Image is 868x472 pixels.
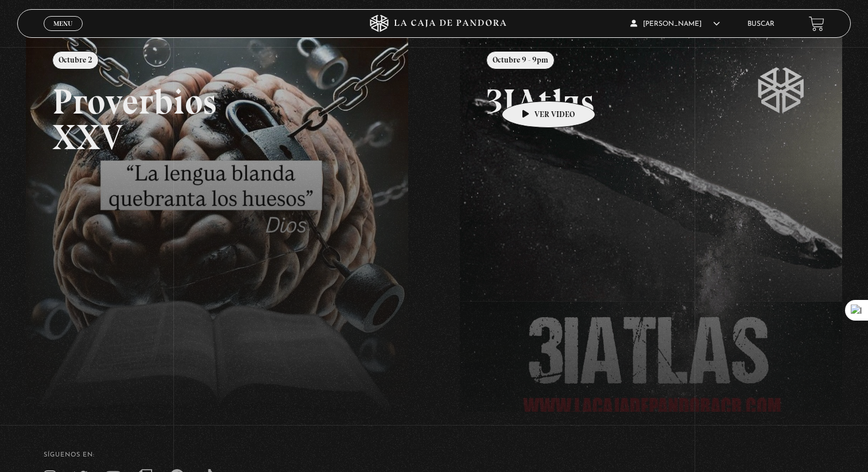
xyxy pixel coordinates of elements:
h4: SÍguenos en: [44,452,825,458]
a: Buscar [747,21,774,28]
span: [PERSON_NAME] [630,21,720,28]
span: Menu [53,20,72,27]
a: View your shopping cart [809,16,824,32]
span: Cerrar [49,30,76,38]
